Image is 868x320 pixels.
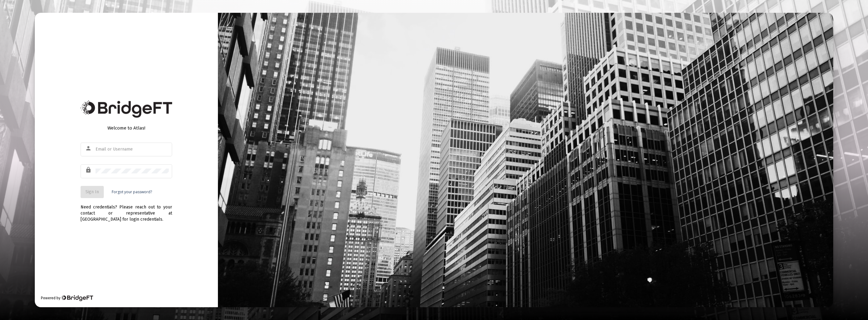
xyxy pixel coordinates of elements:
[81,100,172,118] img: Bridge Financial Technology Logo
[41,295,93,301] div: Powered by
[85,166,92,174] mat-icon: lock
[112,189,152,195] a: Forgot your password?
[81,125,172,131] div: Welcome to Atlas!
[96,147,169,152] input: Email or Username
[85,145,92,152] mat-icon: person
[81,198,172,222] div: Need credentials? Please reach out to your contact or representative at [GEOGRAPHIC_DATA] for log...
[81,186,104,198] button: Sign In
[61,295,93,301] img: Bridge Financial Technology Logo
[85,189,99,194] span: Sign In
